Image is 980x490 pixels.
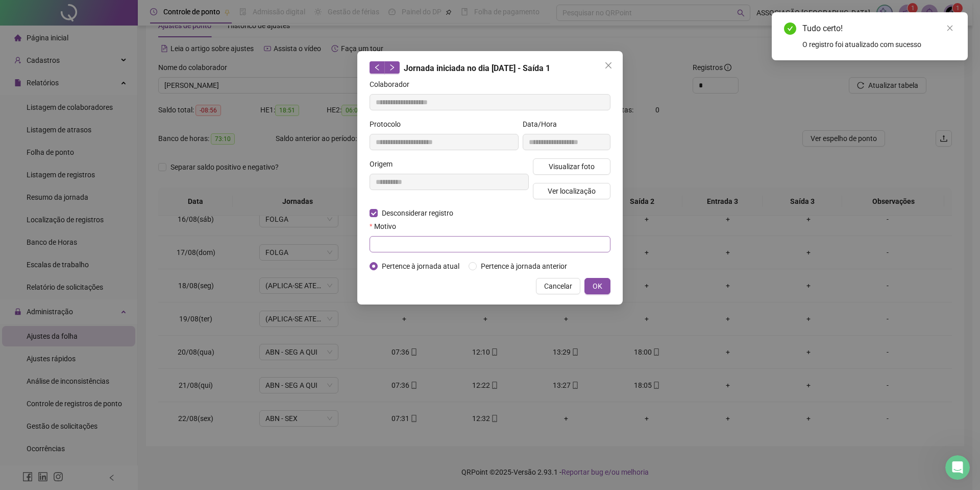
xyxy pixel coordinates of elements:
label: Origem [370,158,399,170]
span: close [946,25,953,32]
button: right [384,61,400,74]
span: Visualizar foto [549,161,595,172]
span: close [604,61,612,69]
label: Motivo [370,221,403,232]
span: Pertence à jornada atual [378,261,463,272]
span: left [374,64,381,71]
div: Tudo certo! [802,22,955,35]
span: Cancelar [544,281,572,292]
button: left [370,61,385,74]
a: Close [944,22,955,34]
button: Close [600,57,617,74]
span: Ver localização [548,185,596,197]
span: check-circle [784,22,796,35]
span: Pertence à jornada anterior [477,261,571,272]
span: right [388,64,396,71]
button: OK [584,278,610,294]
button: Ver localização [533,183,610,199]
span: OK [593,281,602,292]
label: Colaborador [370,79,416,90]
label: Protocolo [370,119,407,130]
iframe: Intercom live chat [945,455,970,480]
button: Cancelar [536,278,580,294]
div: Jornada iniciada no dia [DATE] - Saída 1 [370,61,610,75]
label: Data/Hora [523,119,563,130]
div: O registro foi atualizado com sucesso [802,39,955,50]
span: Desconsiderar registro [378,207,457,219]
button: Visualizar foto [533,158,610,175]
